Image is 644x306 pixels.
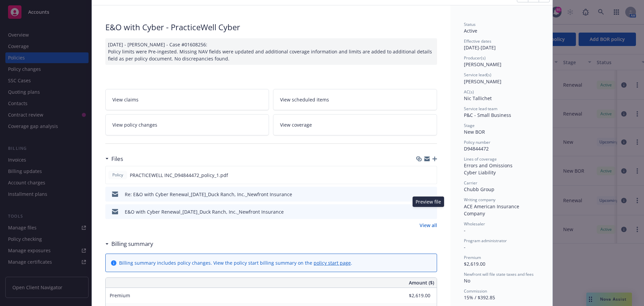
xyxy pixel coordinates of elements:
[464,169,539,176] div: Cyber Liability
[112,121,157,128] span: View policy changes
[464,95,492,101] span: Nic Tallichet
[111,155,123,163] h3: Files
[130,172,228,179] span: PRACTICEWELL INC_D94844472_policy_1.pdf
[416,208,422,215] button: download file
[105,239,153,248] div: Billing summary
[280,121,312,128] span: View coverage
[464,38,491,44] span: Effective dates
[105,155,123,163] div: Files
[464,72,491,78] span: Service lead(s)
[464,139,490,145] span: Policy number
[273,89,437,110] a: View scheduled items
[125,191,292,198] div: Re: E&O with Cyber Renewal_[DATE]_Duck Ranch, Inc._Newfront Insurance
[464,21,476,27] span: Status
[464,277,470,284] span: No
[464,89,474,95] span: AC(s)
[110,292,130,299] span: Premium
[420,222,437,229] a: View all
[464,261,485,267] span: $2,619.00
[464,78,501,85] span: [PERSON_NAME]
[464,271,534,277] span: Newfront will file state taxes and fees
[464,129,485,135] span: New BOR
[105,89,269,110] a: View claims
[391,291,434,301] input: 0.00
[417,172,423,179] button: download file
[418,191,423,198] button: download file
[464,221,485,227] span: Wholesaler
[464,186,494,192] span: Chubb Group
[427,208,434,215] button: preview file
[464,294,495,301] span: 15% / $392.85
[464,255,481,260] span: Premium
[464,145,489,152] span: D94844472
[464,244,466,250] span: -
[105,114,269,135] a: View policy changes
[464,55,486,61] span: Producer(s)
[111,239,153,248] h3: Billing summary
[464,238,507,244] span: Program administrator
[464,180,477,186] span: Carrier
[464,197,495,203] span: Writing company
[464,38,539,51] div: [DATE] - [DATE]
[464,156,497,162] span: Lines of coverage
[464,162,539,169] div: Errors and Omissions
[119,259,352,266] div: Billing summary includes policy changes. View the policy start billing summary on the .
[464,203,521,217] span: ACE American Insurance Company
[464,112,511,118] span: P&C - Small Business
[409,279,434,286] span: Amount ($)
[112,96,139,103] span: View claims
[273,114,437,135] a: View coverage
[464,227,466,233] span: -
[125,208,284,215] div: E&O with Cyber Renewal_[DATE]_Duck Ranch, Inc._Newfront Insurance
[314,260,351,266] a: policy start page
[464,28,477,34] span: Active
[464,61,501,68] span: [PERSON_NAME]
[464,123,475,128] span: Stage
[464,106,497,112] span: Service lead team
[111,172,124,178] span: Policy
[105,38,437,65] div: [DATE] - [PERSON_NAME] - Case #01608256: Policy limits were Pre-ingested. Missing NAV fields were...
[105,21,437,33] div: E&O with Cyber - PracticeWell Cyber
[464,288,487,294] span: Commission
[280,96,329,103] span: View scheduled items
[428,191,434,198] button: preview file
[428,172,434,179] button: preview file
[413,196,444,207] div: Preview file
